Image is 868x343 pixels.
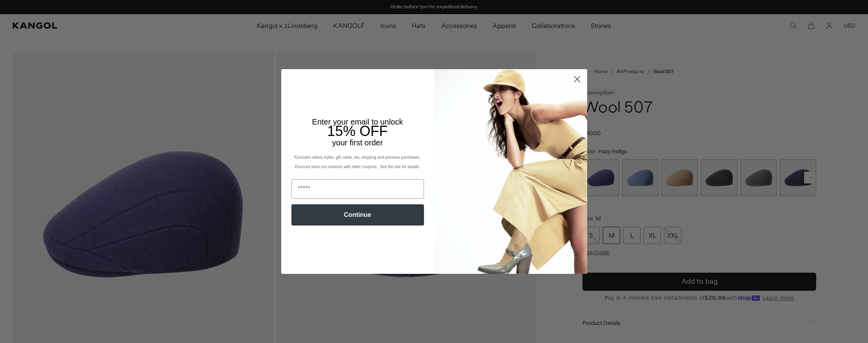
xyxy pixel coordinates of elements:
[291,179,424,199] input: Email
[312,117,403,126] span: Enter your email to unlock
[327,123,388,139] span: 15% OFF
[291,204,424,226] button: Continue
[434,69,587,273] img: 93be19ad-e773-4382-80b9-c9d740c9197f.jpeg
[332,138,383,147] span: your first order
[293,155,421,169] span: *Excludes select styles, gift cards, tax, shipping and previous purchases. Discount does not comb...
[570,72,584,86] button: Close dialog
